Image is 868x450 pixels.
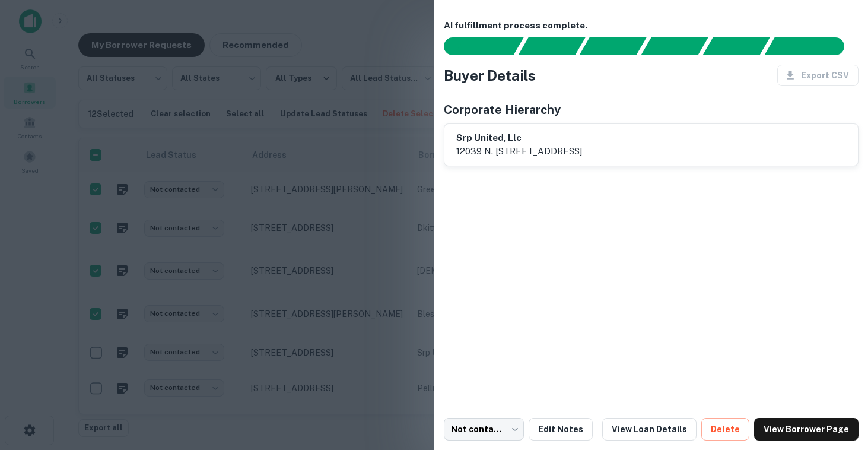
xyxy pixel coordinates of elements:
h5: Corporate Hierarchy [444,101,561,119]
h6: srp united, llc [456,131,582,145]
iframe: Chat Widget [809,355,868,412]
p: 12039 n. [STREET_ADDRESS] [456,144,582,159]
a: View Borrower Page [754,418,859,441]
div: Principals found, AI now looking for contact information... [641,37,708,55]
div: Documents found, AI parsing details... [580,37,647,55]
div: Your request is received and processing... [518,37,585,55]
button: Edit Notes [529,418,593,441]
button: Delete [701,418,749,441]
a: View Loan Details [602,418,697,441]
h4: Buyer Details [444,65,536,86]
div: Not contacted [444,418,524,441]
div: AI fulfillment process complete. [765,37,859,55]
h6: AI fulfillment process complete. [444,19,859,33]
div: Sending borrower request to AI... [430,37,519,55]
div: Principals found, still searching for contact information. This may take time... [702,37,770,55]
